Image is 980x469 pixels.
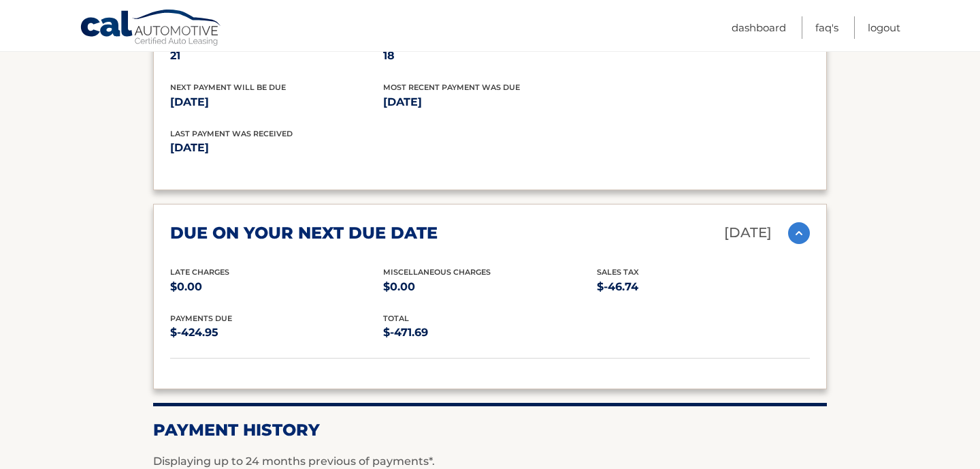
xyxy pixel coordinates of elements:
[724,221,772,245] p: [DATE]
[788,222,810,244] img: accordion-active.svg
[383,314,409,323] span: total
[383,277,596,297] p: $0.00
[815,16,838,39] a: FAQ's
[170,323,383,342] p: $-424.95
[732,16,786,39] a: Dashboard
[597,267,639,277] span: Sales Tax
[170,267,229,277] span: Late Charges
[383,267,491,277] span: Miscellaneous Charges
[383,82,520,92] span: Most Recent Payment Was Due
[170,82,286,92] span: Next Payment will be due
[170,223,438,243] h2: due on your next due date
[170,46,383,65] p: 21
[80,9,223,48] a: Cal Automotive
[383,93,596,112] p: [DATE]
[170,138,490,157] p: [DATE]
[868,16,900,39] a: Logout
[170,277,383,297] p: $0.00
[170,129,293,138] span: Last Payment was received
[383,46,596,65] p: 18
[170,314,232,323] span: Payments Due
[153,420,827,440] h2: Payment History
[597,277,810,297] p: $-46.74
[170,93,383,112] p: [DATE]
[383,323,596,342] p: $-471.69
